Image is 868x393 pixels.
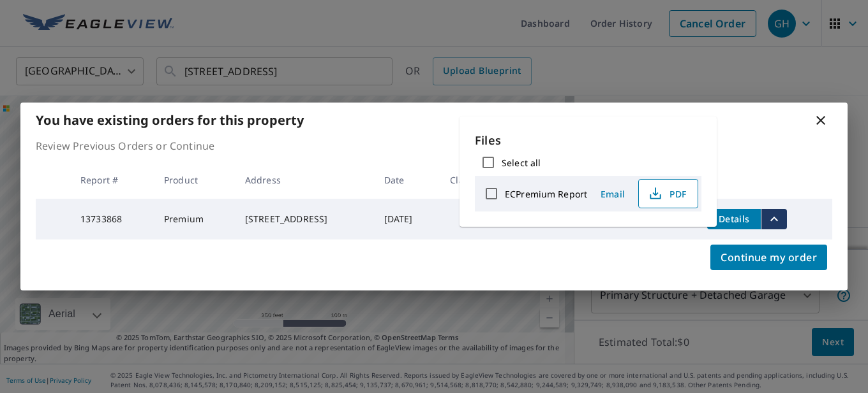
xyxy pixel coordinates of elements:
button: Email [592,184,633,204]
label: ECPremium Report [505,188,587,200]
button: filesDropdownBtn-13733868 [761,209,787,229]
span: Continue my order [721,248,817,266]
th: Report # [70,161,154,199]
button: detailsBtn-13733868 [707,209,761,229]
button: Continue my order [710,245,827,270]
p: Files [475,132,701,149]
p: Review Previous Orders or Continue [36,138,832,154]
td: Premium [154,199,235,239]
th: Claim ID [440,161,518,199]
th: Date [374,161,440,199]
div: [STREET_ADDRESS] [245,213,364,225]
td: [DATE] [374,199,440,239]
span: Email [597,188,628,200]
span: PDF [647,186,687,201]
th: Address [235,161,374,199]
b: You have existing orders for this property [36,111,304,129]
span: Details [715,213,753,225]
label: Select all [502,157,541,169]
th: Product [154,161,235,199]
td: 13733868 [70,199,154,239]
button: PDF [638,179,698,208]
